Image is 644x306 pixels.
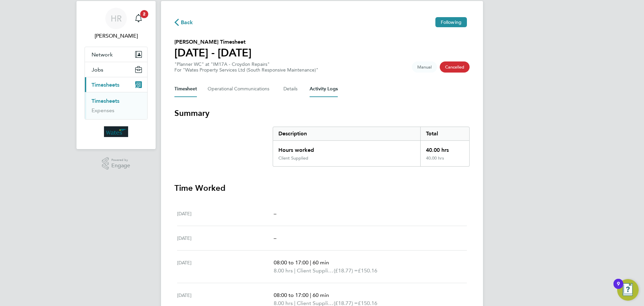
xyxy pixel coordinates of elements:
nav: Main navigation [76,1,156,149]
a: 2 [132,8,145,29]
button: Details [283,81,299,97]
button: Timesheet [174,81,197,97]
div: [DATE] [177,259,274,275]
span: £150.16 [358,267,377,274]
span: 60 min [313,292,329,298]
a: HR[PERSON_NAME] [85,8,148,40]
span: | [310,259,311,266]
div: [DATE] [177,234,274,242]
button: Jobs [85,62,147,77]
div: Total [420,127,469,140]
div: Timesheets [85,92,147,119]
span: Client Supplied [297,267,334,275]
button: Activity Logs [310,81,338,97]
button: Open Resource Center, 9 new notifications [617,279,639,301]
h3: Summary [174,108,470,119]
div: Summary [273,127,470,167]
div: 40.00 hrs [420,156,469,166]
span: 08:00 to 17:00 [274,259,309,266]
div: 9 [617,284,620,293]
span: This timesheet was manually created. [412,61,437,73]
span: This timesheet has been cancelled. [440,61,470,73]
a: Go to home page [85,126,148,137]
span: | [294,267,296,274]
span: HR [111,14,122,23]
a: Expenses [92,107,114,114]
a: Powered byEngage [102,157,130,170]
span: 2 [140,10,148,18]
h3: Time Worked [174,183,470,193]
div: Hours worked [273,141,420,156]
img: wates-logo-retina.png [104,126,128,137]
span: Network [92,51,113,58]
span: Jobs [92,67,103,73]
div: For "Wates Property Services Ltd (South Responsive Maintenance)" [174,67,318,73]
span: – [274,210,276,217]
a: Timesheets [92,98,119,104]
span: Heather Rattenbury [85,32,148,40]
span: – [274,235,276,241]
span: Back [181,18,193,27]
span: Powered by [111,157,130,163]
div: "Planner WC" at "IM17A - Croydon Repairs" [174,61,318,73]
button: Timesheets [85,77,147,92]
span: 60 min [313,259,329,266]
div: Description [273,127,420,140]
div: [DATE] [177,210,274,218]
h1: [DATE] - [DATE] [174,46,252,59]
button: Back [174,18,193,26]
span: 8.00 hrs [274,267,293,274]
span: Timesheets [92,82,119,88]
span: | [310,292,311,298]
span: (£18.77) = [334,267,358,274]
span: Engage [111,163,130,169]
div: 40.00 hrs [420,141,469,156]
button: Network [85,47,147,62]
span: 08:00 to 17:00 [274,292,309,298]
button: Following [435,17,467,27]
div: Client Supplied [278,156,308,161]
span: Following [441,19,462,25]
h2: [PERSON_NAME] Timesheet [174,38,252,46]
button: Operational Communications [208,81,273,97]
